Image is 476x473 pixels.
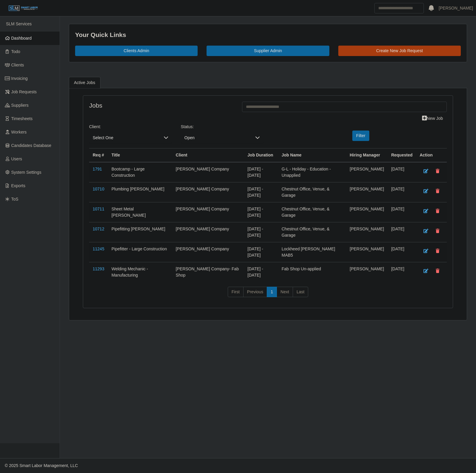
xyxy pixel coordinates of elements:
div: Your Quick Links [75,30,461,40]
span: Exports [11,183,25,188]
span: Invoicing [11,76,28,81]
span: © 2025 Smart Labor Management, LLC [5,463,78,468]
span: Open [181,132,252,143]
td: Sheet Metal [PERSON_NAME] [108,202,172,222]
span: System Settings [11,170,41,175]
td: [DATE] [387,222,416,242]
td: [PERSON_NAME] [346,242,387,262]
nav: pagination [89,287,447,302]
a: 1791 [93,167,102,171]
span: Job Requests [11,89,37,94]
td: Chestnut Office, Venue, & Garage [278,182,346,202]
td: [PERSON_NAME] [346,262,387,282]
th: Action [416,148,447,162]
td: [DATE] - [DATE] [244,222,278,242]
th: Title [108,148,172,162]
span: Suppliers [11,103,29,108]
label: Client: [89,124,101,130]
button: Filter [352,131,369,141]
td: [DATE] [387,182,416,202]
td: [DATE] - [DATE] [244,202,278,222]
td: [DATE] - [DATE] [244,262,278,282]
td: [PERSON_NAME] Company [172,202,244,222]
a: 11293 [93,266,104,271]
td: [PERSON_NAME] [346,202,387,222]
td: Pipefitting [PERSON_NAME] [108,222,172,242]
td: [DATE] - [DATE] [244,242,278,262]
span: Select One [89,132,160,143]
td: [PERSON_NAME] [346,162,387,182]
span: SLM Services [6,21,32,26]
span: Clients [11,63,24,67]
th: Requested [387,148,416,162]
span: Dashboard [11,36,32,41]
td: [PERSON_NAME] Company- Fab Shop [172,262,244,282]
a: Create New Job Request [338,46,461,56]
td: Lockheed [PERSON_NAME] MAB5 [278,242,346,262]
td: [PERSON_NAME] [346,222,387,242]
td: [DATE] - [DATE] [244,162,278,182]
td: [PERSON_NAME] Company [172,242,244,262]
th: Client [172,148,244,162]
span: Todo [11,49,20,54]
td: [DATE] [387,242,416,262]
th: Job Duration [244,148,278,162]
a: New Job [418,113,447,124]
td: [PERSON_NAME] Company [172,182,244,202]
a: 10711 [93,207,104,211]
a: 10710 [93,187,104,191]
td: [DATE] - [DATE] [244,182,278,202]
td: [PERSON_NAME] [346,182,387,202]
span: Users [11,156,22,161]
td: Chestnut Office, Venue, & Garage [278,222,346,242]
td: Chestnut Office, Venue, & Garage [278,202,346,222]
th: Job Name [278,148,346,162]
img: SLM Logo [8,5,38,12]
span: ToS [11,197,18,201]
input: Search [374,3,424,13]
td: G-L - Holiday - Education - Unapplied [278,162,346,182]
a: 1 [267,287,277,297]
span: Timesheets [11,116,33,121]
td: [PERSON_NAME] Company [172,162,244,182]
td: [DATE] [387,262,416,282]
a: Supplier Admin [207,46,329,56]
a: 10712 [93,227,104,231]
a: 11245 [93,246,104,251]
td: Bootcamp - Large Construction [108,162,172,182]
th: Hiring Manager [346,148,387,162]
span: Workers [11,130,27,134]
span: Candidates Database [11,143,52,148]
td: [PERSON_NAME] Company [172,222,244,242]
label: Status: [181,124,194,130]
td: [DATE] [387,202,416,222]
a: [PERSON_NAME] [439,5,473,11]
a: Clients Admin [75,46,198,56]
a: Active Jobs [69,77,100,89]
td: Pipefitter - Large Construction [108,242,172,262]
td: Plumbing [PERSON_NAME] [108,182,172,202]
th: Req # [89,148,108,162]
td: Welding Mechanic - Manufacturing [108,262,172,282]
td: [DATE] [387,162,416,182]
h4: Jobs [89,102,233,109]
td: Fab Shop Un-applied [278,262,346,282]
